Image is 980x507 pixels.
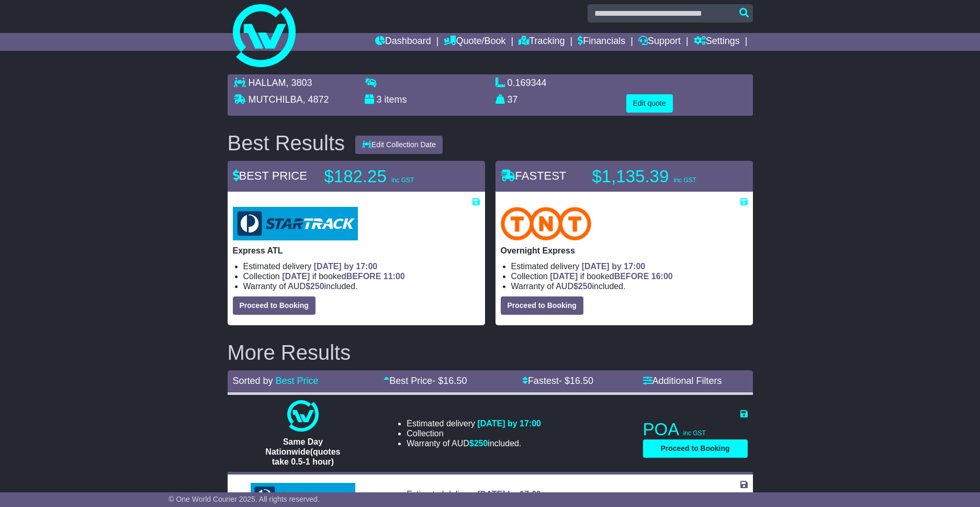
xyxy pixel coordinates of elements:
[638,33,681,51] a: Support
[286,78,312,88] span: , 3803
[559,376,593,386] span: - $
[501,246,748,256] p: Overnight Express
[643,419,748,440] p: POA
[444,33,505,51] a: Quote/Book
[573,282,592,291] span: $
[276,376,319,386] a: Best Price
[233,169,307,182] span: BEST PRICE
[683,429,706,437] span: inc GST
[233,296,316,315] button: Proceed to Booking
[432,376,467,386] span: - $
[233,376,273,386] span: Sorted by
[578,33,625,51] a: Financials
[303,94,329,105] span: , 4872
[384,272,405,281] span: 11:00
[310,282,324,291] span: 250
[324,166,455,187] p: $182.25
[314,262,378,271] span: [DATE] by 17:00
[243,271,480,281] li: Collection
[673,177,696,184] span: inc GST
[443,376,467,386] span: 16.50
[355,136,443,154] button: Edit Collection Date
[508,94,518,105] span: 37
[377,94,382,105] span: 3
[407,428,541,438] li: Collection
[570,376,593,386] span: 16.50
[694,33,740,51] a: Settings
[626,94,673,113] button: Edit quote
[501,169,567,182] span: FASTEST
[407,489,568,499] li: Estimated delivery
[501,296,583,315] button: Proceed to Booking
[519,33,565,51] a: Tracking
[407,418,541,428] li: Estimated delivery
[27,27,115,36] div: Domain: [DOMAIN_NAME]
[117,62,173,69] div: Keywords by Traffic
[233,246,480,256] p: Express ATL
[582,262,646,271] span: [DATE] by 17:00
[29,17,51,25] div: v 4.0.25
[550,272,672,281] span: if booked
[243,261,480,271] li: Estimated delivery
[17,27,25,36] img: website_grey.svg
[282,272,404,281] span: if booked
[384,376,467,386] a: Best Price- $16.50
[391,177,414,184] span: inc GST
[578,282,592,291] span: 250
[243,281,480,291] li: Warranty of AUD included.
[501,207,592,240] img: TNT Domestic: Overnight Express
[477,419,541,428] span: [DATE] by 17:00
[306,282,324,291] span: $
[511,271,748,281] li: Collection
[106,61,114,69] img: tab_keywords_by_traffic_grey.svg
[614,272,649,281] span: BEFORE
[508,78,547,88] span: 0.169344
[282,272,310,281] span: [DATE]
[474,439,488,448] span: 250
[643,439,748,458] button: Proceed to Booking
[469,439,488,448] span: $
[346,272,381,281] span: BEFORE
[477,490,541,499] span: [DATE] by 17:00
[407,438,541,448] li: Warranty of AUD included.
[522,376,593,386] a: Fastest- $16.50
[375,33,431,51] a: Dashboard
[30,61,39,69] img: tab_domain_overview_orange.svg
[287,400,319,432] img: One World Courier: Same Day Nationwide(quotes take 0.5-1 hour)
[643,376,722,386] a: Additional Filters
[651,272,673,281] span: 16:00
[42,62,94,69] div: Domain Overview
[233,207,358,240] img: StarTrack: Express ATL
[265,437,340,466] span: Same Day Nationwide(quotes take 0.5-1 hour)
[17,17,25,25] img: logo_orange.svg
[385,94,407,105] span: items
[511,261,748,271] li: Estimated delivery
[592,166,723,187] p: $1,135.39
[511,281,748,291] li: Warranty of AUD included.
[168,495,320,503] span: © One World Courier 2025. All rights reserved.
[249,78,286,88] span: HALLAM
[249,94,303,105] span: MUTCHILBA
[550,272,578,281] span: [DATE]
[222,131,351,155] div: Best Results
[228,341,753,364] h2: More Results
